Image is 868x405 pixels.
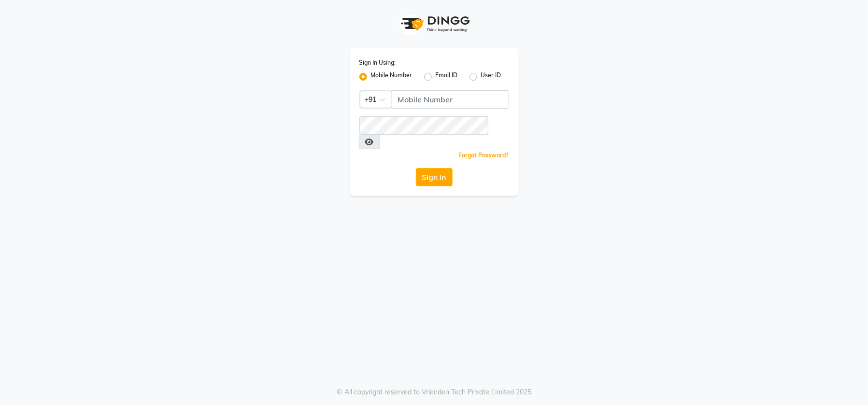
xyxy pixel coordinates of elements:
[359,116,488,135] input: Username
[396,10,473,38] img: logo1.svg
[459,152,509,159] a: Forgot Password?
[436,71,458,83] label: Email ID
[416,168,453,186] button: Sign In
[481,71,501,83] label: User ID
[359,58,396,67] label: Sign In Using:
[371,71,413,83] label: Mobile Number
[392,90,509,109] input: Username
